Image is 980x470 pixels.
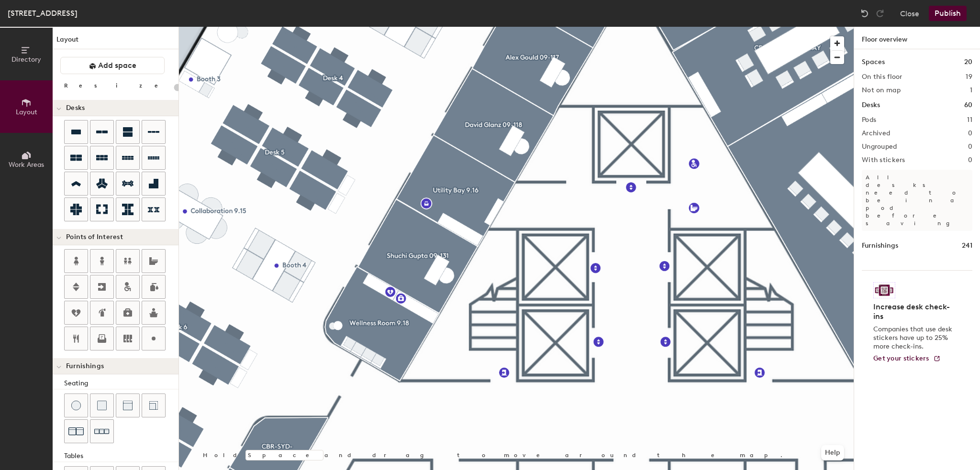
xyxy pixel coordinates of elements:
button: Stool [64,393,88,417]
h1: 60 [964,100,972,110]
button: Help [821,445,844,460]
div: Tables [64,451,178,461]
h2: 0 [968,143,972,151]
h1: Spaces [862,57,885,67]
button: Publish [929,6,967,21]
h1: 241 [962,240,972,251]
div: Seating [64,378,178,389]
h2: Pods [862,116,876,124]
div: [STREET_ADDRESS] [8,7,78,19]
span: Add space [98,61,136,70]
img: Cushion [97,401,107,410]
button: Couch (x2) [64,419,88,443]
span: Points of Interest [66,233,123,241]
h1: Layout [53,34,178,49]
h2: On this floor [862,73,902,81]
h2: 19 [966,73,972,81]
button: Couch (x3) [90,419,114,443]
p: All desks need to be in a pod before saving [862,170,972,231]
h2: Archived [862,130,890,137]
h4: Increase desk check-ins [873,302,955,321]
img: Stool [71,401,81,410]
h2: 0 [968,156,972,164]
span: Desks [66,104,85,112]
h1: Desks [862,100,880,110]
h2: With stickers [862,156,905,164]
button: Couch (corner) [142,393,166,417]
span: Work Areas [9,161,44,169]
h2: 0 [968,130,972,137]
img: Couch (middle) [123,401,133,410]
button: Close [900,6,919,21]
a: Get your stickers [873,355,941,363]
img: Couch (corner) [149,401,158,410]
h2: 11 [967,116,972,124]
span: Furnishings [66,362,104,370]
h2: Ungrouped [862,143,897,151]
span: Get your stickers [873,354,929,362]
h2: Not on map [862,87,901,94]
div: Resize [64,82,170,89]
span: Layout [16,108,37,116]
span: Directory [11,55,41,64]
button: Add space [60,57,165,74]
img: Couch (x3) [94,424,110,439]
img: Couch (x2) [68,424,84,439]
img: Redo [875,9,885,18]
img: Undo [860,9,869,18]
h1: Furnishings [862,240,898,251]
p: Companies that use desk stickers have up to 25% more check-ins. [873,325,955,351]
h1: 20 [964,57,972,67]
button: Cushion [90,393,114,417]
button: Couch (middle) [116,393,140,417]
h2: 1 [970,87,972,94]
h1: Floor overview [854,27,980,49]
img: Sticker logo [873,282,895,298]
